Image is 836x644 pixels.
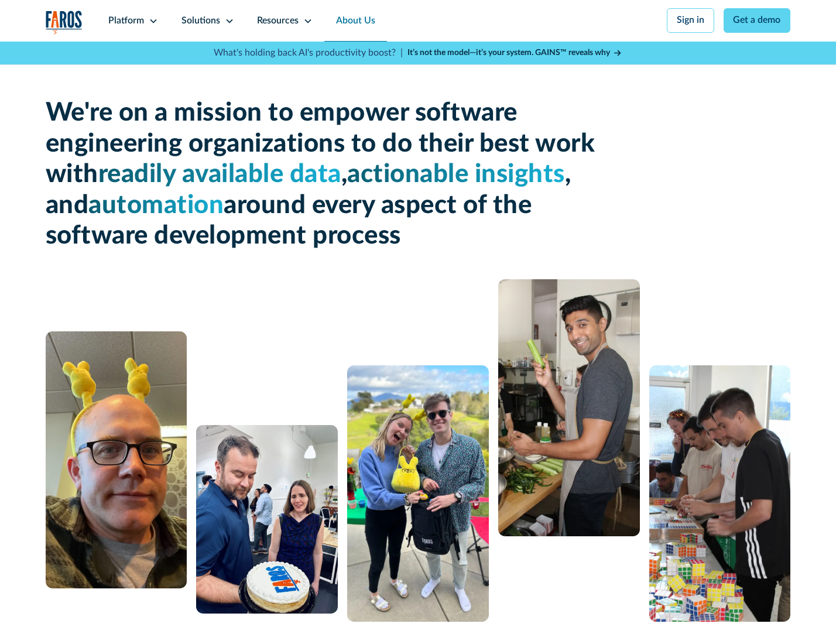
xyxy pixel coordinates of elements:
img: A man with glasses and a bald head wearing a yellow bunny headband. [46,331,187,589]
a: It’s not the model—it’s your system. GAINS™ reveals why [407,47,623,59]
span: automation [88,193,224,218]
strong: It’s not the model—it’s your system. GAINS™ reveals why [407,49,610,57]
div: Solutions [181,14,220,28]
p: What's holding back AI's productivity boost? | [214,46,403,60]
img: man cooking with celery [498,279,640,536]
img: Logo of the analytics and reporting company Faros. [46,11,83,35]
a: Sign in [667,8,714,33]
h1: We're on a mission to empower software engineering organizations to do their best work with , , a... [46,98,604,252]
span: readily available data [98,162,341,187]
img: A man and a woman standing next to each other. [347,365,489,622]
div: Platform [108,14,144,28]
a: Get a demo [724,8,791,33]
img: 5 people constructing a puzzle from Rubik's cubes [649,365,791,622]
span: actionable insights [347,162,565,187]
div: Resources [257,14,299,28]
a: home [46,11,83,35]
